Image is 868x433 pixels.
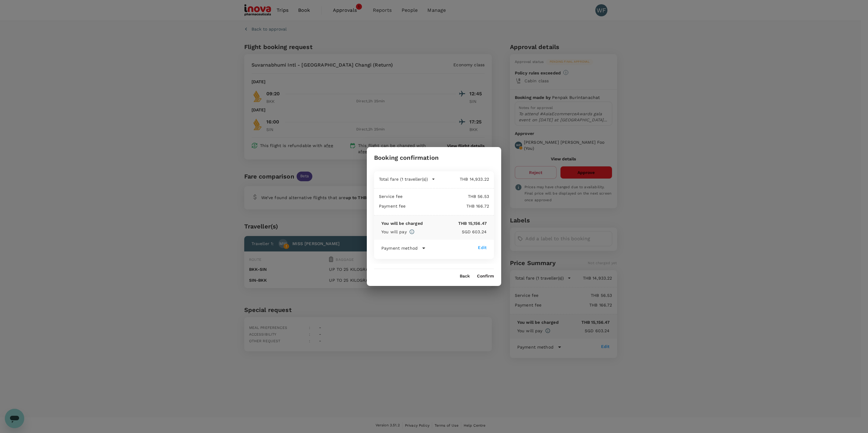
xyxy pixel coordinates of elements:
p: You will be charged [381,220,423,226]
p: THB 15,156.47 [423,220,487,226]
p: Service fee [379,193,403,199]
p: THB 14,933.22 [435,176,489,182]
p: THB 56.53 [403,193,489,199]
p: You will pay [381,229,407,235]
h3: Booking confirmation [374,154,439,161]
div: Edit [478,244,487,251]
p: Payment fee [379,203,406,209]
p: Total fare (1 traveller(s)) [379,176,428,182]
button: Total fare (1 traveller(s)) [379,176,435,182]
button: Confirm [477,274,494,279]
p: SGD 603.24 [415,229,487,235]
p: Payment method [381,245,418,251]
button: Back [460,274,470,279]
p: THB 166.72 [406,203,489,209]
